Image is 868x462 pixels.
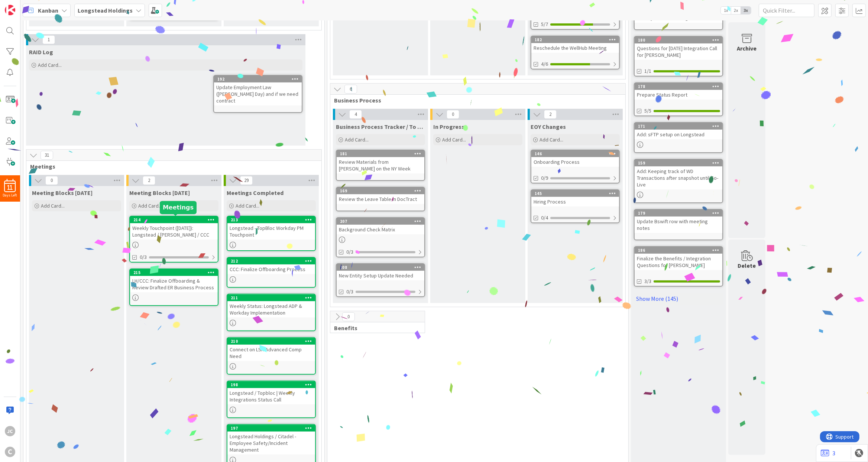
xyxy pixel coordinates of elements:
img: Visit kanbanzone.com [5,5,15,15]
div: 182Reschedule the WellHub Meeting [531,36,619,53]
div: 214 [130,217,218,223]
div: 208 [340,265,424,270]
div: 181 [337,150,424,157]
div: Weekly Touchpoint ([DATE]): Longstead / [PERSON_NAME] / CCC [130,223,218,240]
div: 145 [531,190,619,197]
div: 210 [227,338,315,345]
span: 1 [42,35,55,44]
span: 4/6 [541,60,548,68]
span: 6 [344,85,357,94]
div: 171Add: sFTP setup on Longstead [635,123,722,139]
div: 146 [535,151,619,156]
span: Add Card... [540,136,563,143]
div: 182 [535,37,619,42]
div: 192 [217,77,302,82]
span: EOY Changes [531,123,566,130]
div: 197Longstead Holdings / Citadel - Employee Safety/Incident Management [227,425,315,455]
div: CCC: Finalize Offboarding Process [227,264,315,274]
div: 159Add: Keeping track of WD Transactions after snapshot until Go-Live [635,160,722,189]
span: 2x [731,7,741,14]
div: JC [5,426,15,436]
div: 208New Entity Setup Update Needed [337,264,424,280]
span: 4 [349,110,362,119]
span: Meetings [30,163,312,170]
span: 0/9 [541,174,548,182]
div: 211 [227,295,315,301]
div: 146Onboarding Process [531,150,619,167]
span: Meetings Completed [227,189,284,196]
div: Questions for [DATE] Integration Call for [PERSON_NAME] [635,43,722,60]
div: 178 [635,83,722,90]
span: RAID Log [29,48,53,56]
span: 0 [342,312,355,321]
span: 1/1 [644,67,651,75]
div: 213 [231,217,315,222]
span: Add Card... [345,136,369,143]
div: 214 [133,217,218,222]
div: 181 [340,151,424,156]
div: 214Weekly Touchpoint ([DATE]): Longstead / [PERSON_NAME] / CCC [130,217,218,240]
div: C [5,447,15,457]
div: Add: Keeping track of WD Transactions after snapshot until Go-Live [635,166,722,189]
div: Longstead - TopBloc Workday PM Touchpoint [227,223,315,240]
div: 197 [231,426,315,431]
span: Add Card... [41,202,65,209]
div: 198 [227,381,315,388]
div: 211Weekly Status: Longstead ADP & Workday Implementation [227,295,315,318]
div: 186Finalize the Benefits / Integration Questions for [PERSON_NAME] [635,247,722,270]
div: 181Review Materials from [PERSON_NAME] on the NY Week [337,150,424,173]
div: 180Questions for [DATE] Integration Call for [PERSON_NAME] [635,37,722,60]
span: 5/5 [644,107,651,115]
span: 0 [45,176,58,185]
span: Business Process Tracker / To Dos [336,123,425,130]
span: Add Card... [442,136,466,143]
span: Add Card... [38,62,62,68]
span: Business Process [334,97,616,104]
div: Connect on LSH Advanced Comp Need [227,345,315,361]
span: 0/3 [140,253,147,261]
div: 145Hiring Process [531,190,619,206]
div: 169Review the Leave Table in DocTract [337,188,424,204]
div: Prepare Status Report [635,90,722,100]
div: Review Materials from [PERSON_NAME] on the NY Week [337,157,424,173]
div: 197 [227,425,315,432]
span: 5/7 [541,20,548,28]
div: 215 [130,269,218,276]
h5: Meetings [163,204,194,211]
div: 213 [227,217,315,223]
input: Quick Filter... [759,4,814,17]
div: Hiring Process [531,197,619,206]
span: 2 [544,110,557,119]
div: 169 [337,188,424,194]
a: 3 [821,449,835,458]
b: Longstead Holdings [78,7,133,14]
span: 1x [721,7,731,14]
div: LH/CCC: Finalize Offboarding & Review Drafted ER Business Process [130,276,218,292]
div: 213Longstead - TopBloc Workday PM Touchpoint [227,217,315,240]
div: Finalize the Benefits / Integration Questions for [PERSON_NAME] [635,254,722,270]
div: Add: sFTP setup on Longstead [635,130,722,139]
span: Benefits [334,324,415,332]
div: 207 [337,218,424,225]
div: 212 [227,258,315,264]
div: 179Update Bswift row with meeting notes [635,210,722,233]
span: Add Card... [138,202,162,209]
div: Archive [737,44,757,53]
div: Update Employment Law ([PERSON_NAME] Day) and if we need contract [214,82,302,105]
div: 208 [337,264,424,271]
div: 212CCC: Finalize Offboarding Process [227,258,315,274]
div: 178 [638,84,722,89]
span: 3x [741,7,751,14]
div: 207 [340,219,424,224]
div: 192 [214,76,302,82]
span: 0/3 [346,248,353,256]
div: 171 [635,123,722,130]
div: 159 [635,160,722,166]
div: 211 [231,295,315,300]
div: 180 [635,37,722,43]
span: Meeting Blocks Tomorrow [129,189,190,196]
span: Kanban [38,6,58,15]
div: Delete [738,261,756,270]
div: 171 [638,124,722,129]
div: 179 [638,211,722,216]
